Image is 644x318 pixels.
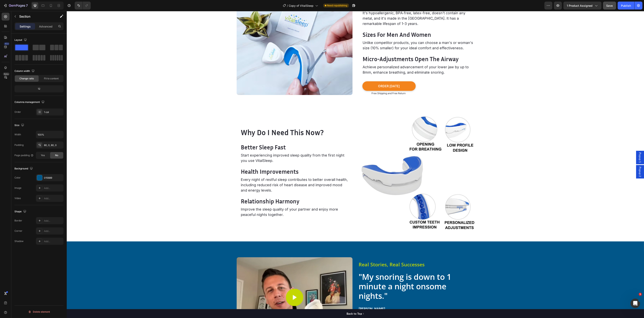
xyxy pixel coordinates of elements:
div: Add... [44,229,63,233]
span: Popup 1 [571,141,575,152]
div: Width [14,133,21,136]
div: Background [14,166,34,171]
div: Image [14,186,21,190]
iframe: Design area [67,11,644,318]
p: Section [19,14,52,19]
div: Add... [44,197,63,200]
h2: Real Stories, Real Successes [292,250,408,257]
div: Order [14,110,21,114]
button: Publish [618,2,634,9]
span: / [287,4,288,8]
a: ORDER [DATE] [296,70,349,80]
div: Layout [14,37,28,43]
h2: Micro-Adjustments Open The Airway [296,44,408,52]
span: Copy of VitalSleep [289,4,314,8]
h2: Relationship Harmony [174,186,283,194]
div: Delete element [28,309,50,314]
span: Change ratio [20,77,34,80]
p: Advanced [39,24,52,28]
h2: Health Improvements [174,157,283,164]
div: Shape [14,209,27,214]
span: Yes [41,154,45,157]
span: No [55,154,58,157]
h2: Why Do I Need This Now? [174,116,283,126]
button: 7 [2,2,30,9]
p: Settings [20,24,31,28]
div: 1 col [44,110,63,114]
h2: "My snoring is down to 1 minute a night onsome nights." [292,261,408,290]
p: Every night of restful sleep contributes to better overall health, including reduced risk of hear... [174,166,282,182]
div: Border [14,219,22,222]
button: 1 product assigned [563,2,601,9]
div: Columns management [14,100,45,105]
p: Free Shipping and Free Return [305,80,407,84]
div: Publish [621,4,631,8]
p: Achieve personalized advancement of your lower jaw by up to 8mm, enhance breathing, and eliminate... [296,53,407,64]
img: gempages_451081390222476386-35355fdd-b8f9-4f74-bdc5-4dcec8dbbc8e.jpg [295,104,408,218]
div: Add... [44,186,63,190]
div: Undo/Redo [75,2,91,9]
div: Corner [14,229,22,233]
div: 12 [15,86,63,92]
div: Size [14,123,25,128]
p: ORDER [DATE] [312,73,333,77]
button: Delete element [14,309,64,315]
span: Fit to content [44,77,59,80]
span: Popup 2 [571,156,575,166]
span: Save [606,4,613,7]
div: Add... [44,240,63,243]
div: Padding [14,143,24,147]
p: 7 [26,3,28,8]
div: Shadow [14,239,24,243]
h2: [PERSON_NAME] [GEOGRAPHIC_DATA], [GEOGRAPHIC_DATA] [292,295,408,305]
h2: Better Sleep Fast [174,132,283,140]
button: Save [603,2,616,9]
input: Auto [36,131,63,138]
div: Color [14,176,21,179]
span: Need republishing [327,4,347,7]
div: Beta [3,72,10,76]
div: Back to Top ↑ [280,300,298,305]
span: 1 [639,293,642,296]
span: 1 product assigned [567,4,593,8]
div: Add... [44,219,63,223]
p: Unlike competitor products, you can choose a man's or woman's size (10% smaller) for your ideal c... [296,29,407,40]
h2: Sizes For Men And Women [296,20,408,28]
div: 450 [4,42,10,45]
div: 80, 0, 80, 0 [44,143,63,147]
div: Page padding [14,154,34,157]
div: 015689 [44,176,63,180]
iframe: Intercom live chat [631,299,640,308]
p: Start experiencing improved sleep quality from the first night you use VitalSleep. [174,141,282,152]
div: Column width [14,68,35,74]
p: Improve the sleep quality of your partner and enjoy more peaceful nights together. [174,196,282,206]
div: Video [14,196,21,200]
